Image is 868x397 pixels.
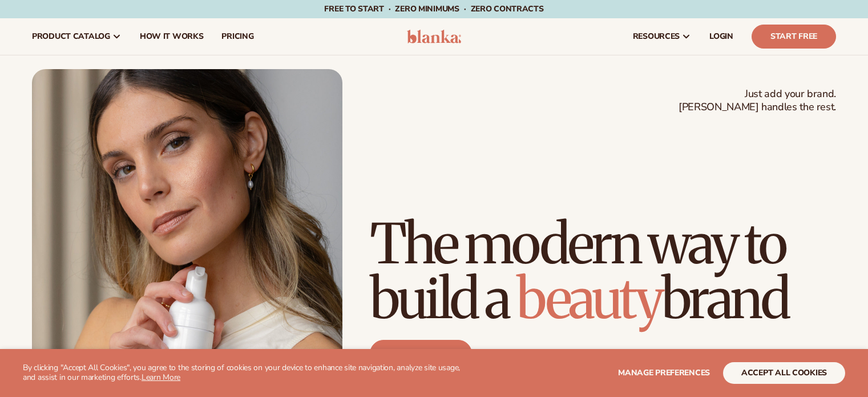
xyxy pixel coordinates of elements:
[618,362,710,384] button: Manage preferences
[618,367,710,378] span: Manage preferences
[221,32,253,41] span: pricing
[752,25,836,49] a: Start Free
[633,32,680,41] span: resources
[324,3,543,14] span: Free to start · ZERO minimums · ZERO contracts
[140,32,204,41] span: How It Works
[23,18,131,55] a: product catalog
[212,18,263,55] a: pricing
[709,32,733,41] span: LOGIN
[370,340,472,367] a: Start free
[370,216,836,326] h1: The modern way to build a brand
[32,32,110,41] span: product catalog
[516,264,661,333] span: beauty
[142,372,180,383] a: Learn More
[723,362,845,384] button: accept all cookies
[131,18,213,55] a: How It Works
[407,30,461,43] img: logo
[679,87,836,114] span: Just add your brand. [PERSON_NAME] handles the rest.
[624,18,700,55] a: resources
[23,363,473,383] p: By clicking "Accept All Cookies", you agree to the storing of cookies on your device to enhance s...
[700,18,742,55] a: LOGIN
